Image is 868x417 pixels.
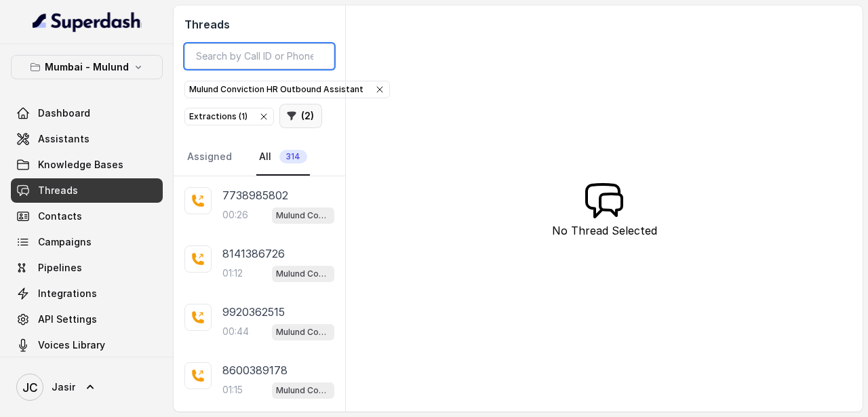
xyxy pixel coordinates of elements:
a: Knowledge Bases [11,153,163,177]
a: All314 [256,139,310,176]
h2: Threads [184,16,334,33]
p: 01:12 [222,266,243,280]
button: (2) [279,104,322,128]
span: Campaigns [38,235,92,249]
p: Mulund Conviction HR Outbound Assistant [276,209,330,222]
span: API Settings [38,313,97,326]
button: Mumbai - Mulund [11,55,163,79]
p: 9920362515 [222,304,285,320]
p: 8600389178 [222,362,288,378]
a: Threads [11,178,163,203]
a: Campaigns [11,230,163,254]
span: 314 [279,150,307,163]
div: Extractions ( 1 ) [189,110,269,123]
span: Knowledge Bases [38,158,123,172]
span: Threads [38,184,78,197]
span: Dashboard [38,106,90,120]
span: Pipelines [38,261,82,275]
a: Assigned [184,139,235,176]
a: Pipelines [11,256,163,280]
a: Assistants [11,127,163,151]
span: Assistants [38,132,90,146]
span: Voices Library [38,338,105,352]
a: Dashboard [11,101,163,125]
img: light.svg [33,11,142,33]
a: Integrations [11,281,163,306]
div: Mulund Conviction HR Outbound Assistant [189,83,385,96]
p: 8141386726 [222,245,285,262]
button: Mulund Conviction HR Outbound Assistant [184,81,390,98]
input: Search by Call ID or Phone Number [184,43,334,69]
p: 01:15 [222,383,243,397]
a: Jasir [11,368,163,406]
p: Mulund Conviction HR Outbound Assistant [276,325,330,339]
nav: Tabs [184,139,334,176]
p: Mulund Conviction HR Outbound Assistant [276,384,330,397]
text: JC [22,380,38,395]
span: Jasir [52,380,75,394]
p: No Thread Selected [552,222,657,239]
p: Mulund Conviction HR Outbound Assistant [276,267,330,281]
span: Integrations [38,287,97,300]
a: Contacts [11,204,163,229]
p: 7738985802 [222,187,288,203]
p: 00:26 [222,208,248,222]
span: Contacts [38,210,82,223]
p: Mumbai - Mulund [45,59,129,75]
a: API Settings [11,307,163,332]
p: 00:44 [222,325,249,338]
a: Voices Library [11,333,163,357]
button: Extractions (1) [184,108,274,125]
